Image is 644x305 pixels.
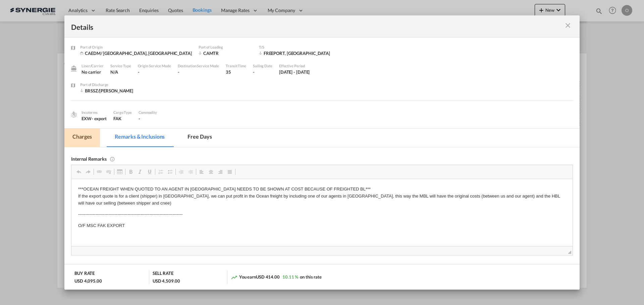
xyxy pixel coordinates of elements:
[179,129,220,147] md-tab-item: Free days
[74,270,95,278] div: BUY RATE
[71,179,573,246] iframe: Editor, editor8
[126,167,136,176] a: Bold (Ctrl+B)
[178,63,219,69] div: Destination Service Mode
[7,19,28,24] strong: Origin(s) :
[226,69,246,75] div: 35
[279,69,310,75] div: 8 Jul 2025 - 31 Aug 2025
[64,15,580,290] md-dialog: Port of Origin ...
[7,7,494,14] body: Editor, editor7
[564,21,572,29] md-icon: icon-close m-3 fg-AAA8AD cursor
[84,167,93,176] a: Redo (Ctrl+Y)
[82,69,104,75] div: No carrier
[136,167,145,176] a: Italic (Ctrl+I)
[253,63,272,69] div: Sailing Date
[7,7,153,14] body: Editor, editor2
[253,69,272,75] div: -
[156,167,165,176] a: Insert/Remove Numbered List
[104,167,113,176] a: Unlink
[259,44,330,50] div: T/S
[7,36,494,78] p: FSC: Included. Current rate is %, subject to change based on time of pick up/delivery LIVE LOAD: ...
[70,111,77,118] img: cargo.png
[7,26,127,31] strong: Destination(s) : EDMONTON RAMP, [GEOGRAPHIC_DATA]
[92,116,107,122] div: - export
[139,116,140,121] span: -
[82,63,104,69] div: Liner/Carrier
[153,278,180,284] div: USD 4,509.00
[7,7,28,12] strong: DRAYAGE
[206,167,216,176] a: Centre
[80,88,134,94] div: BRSSZ/Santos
[231,274,237,281] md-icon: icon-trending-up
[115,167,124,176] a: Table
[279,63,310,69] div: Effective Period
[199,50,252,56] div: CAMTR
[74,278,102,284] div: USD 4,095.00
[165,167,175,176] a: Insert/Remove Bulleted List
[138,63,171,69] div: Origin Service Mode
[74,167,84,176] a: Undo (Ctrl+Z)
[64,129,226,147] md-pagination-wrapper: Use the left and right arrow keys to navigate between tabs
[80,82,134,88] div: Port of Discharge
[138,69,171,75] div: -
[107,129,173,147] md-tab-item: Remarks & Inclusions
[82,109,107,116] div: Incoterms
[113,109,132,116] div: Cargo Type
[71,22,523,30] div: Details
[216,167,225,176] a: Align Right
[7,7,494,73] body: Editor, editor8
[231,274,322,281] div: You earn on this rate
[226,63,246,69] div: Transit Time
[64,129,100,147] md-tab-item: Charges
[82,116,107,122] div: EXW
[199,44,252,50] div: Port of Loading
[80,50,192,56] div: CAEDM/ Edmonton, AB
[7,18,494,32] p: [STREET_ADDRESS]
[568,250,571,254] span: Resize
[186,167,195,176] a: Increase Indent
[113,116,132,122] div: FAK
[225,167,234,176] a: Justify
[71,156,573,161] div: Internal Remarks
[256,274,280,280] span: USD 414.00
[7,66,494,73] p: Drayage SHADOW LINES - 225+25%fsc
[110,69,118,75] span: N/A
[7,7,494,27] p: ***OCEAN FREIGHT WHEN QUOTED TO AN AGENT IN [GEOGRAPHIC_DATA] NEEDS TO BE SHOWN AT COST BECAUSE O...
[110,156,115,161] md-icon: This remarks only visible for internal user and will not be printed on Quote PDF
[71,264,573,270] div: Remarks
[282,274,298,280] span: 10.11 %
[197,167,206,176] a: Align Left
[95,167,104,176] a: Link (Ctrl+K)
[178,69,219,75] div: -
[80,44,192,50] div: Port of Origin
[145,167,154,176] a: Underline (Ctrl+U)
[176,167,186,176] a: Decrease Indent
[7,43,494,50] p: O/F MSC FAK EXPORT
[153,270,173,278] div: SELL RATE
[139,109,157,116] div: Commodity
[259,50,330,56] div: FREEPORT, GRAND BAHAMA
[110,63,131,69] div: Service Type
[7,32,494,39] p: ------------------------------------------------------------------------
